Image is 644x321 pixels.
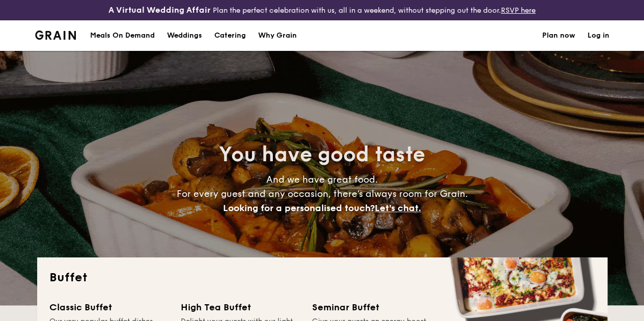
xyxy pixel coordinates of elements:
span: Looking for a personalised touch? [223,202,375,214]
a: Weddings [161,20,208,51]
div: Weddings [167,20,202,51]
div: Plan the perfect celebration with us, all in a weekend, without stepping out the door. [107,4,537,16]
a: Catering [208,20,252,51]
div: Seminar Buffet [312,300,431,314]
a: Plan now [542,20,575,51]
div: High Tea Buffet [181,300,300,314]
span: You have good taste [219,142,425,167]
span: Let's chat. [375,202,421,214]
a: Why Grain [252,20,303,51]
h4: A Virtual Wedding Affair [108,4,211,16]
a: Logotype [35,31,76,40]
h2: Buffet [49,270,595,286]
div: Classic Buffet [49,300,169,314]
span: And we have great food. For every guest and any occasion, there’s always room for Grain. [177,174,468,214]
a: Meals On Demand [84,20,161,51]
div: Meals On Demand [90,20,155,51]
div: Why Grain [258,20,297,51]
a: RSVP here [501,6,536,15]
a: Log in [587,20,609,51]
img: Grain [35,31,76,40]
h1: Catering [214,20,246,51]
